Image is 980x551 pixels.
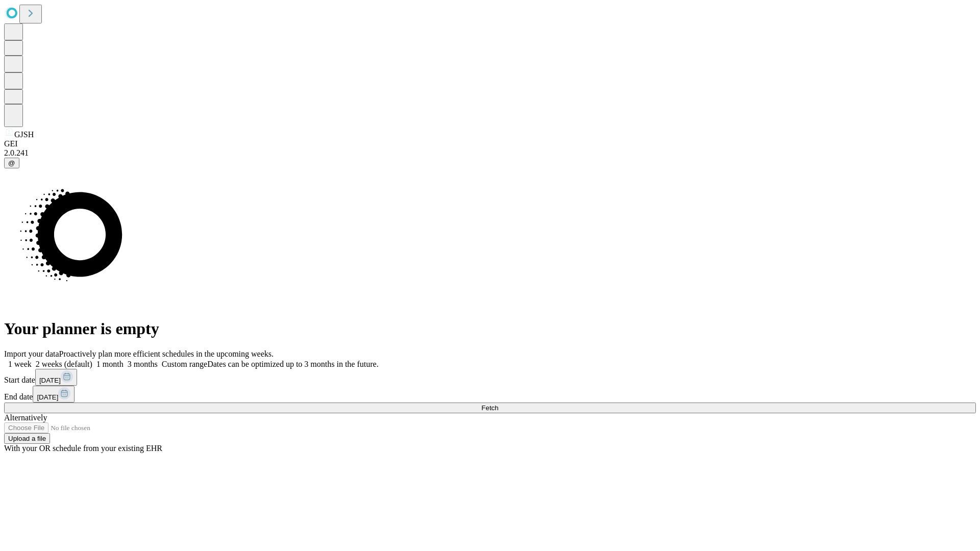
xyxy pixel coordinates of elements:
div: 2.0.241 [4,148,976,158]
button: @ [4,158,19,168]
span: 3 months [128,360,158,368]
span: [DATE] [37,393,58,401]
span: Fetch [481,404,498,412]
span: Proactively plan more efficient schedules in the upcoming weeks. [59,349,274,358]
span: [DATE] [39,377,61,384]
button: Fetch [4,403,976,413]
button: [DATE] [33,386,75,403]
span: Import your data [4,349,59,358]
span: Dates can be optimized up to 3 months in the future. [207,360,378,368]
button: Upload a file [4,433,50,444]
button: [DATE] [35,369,77,386]
span: With your OR schedule from your existing EHR [4,444,162,453]
div: GEI [4,139,976,148]
span: GJSH [14,130,34,139]
span: Alternatively [4,413,47,422]
span: 2 weeks (default) [36,360,92,368]
div: End date [4,386,976,403]
h1: Your planner is empty [4,319,976,338]
div: Start date [4,369,976,386]
span: Custom range [162,360,207,368]
span: @ [8,159,15,167]
span: 1 week [8,360,32,368]
span: 1 month [96,360,124,368]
